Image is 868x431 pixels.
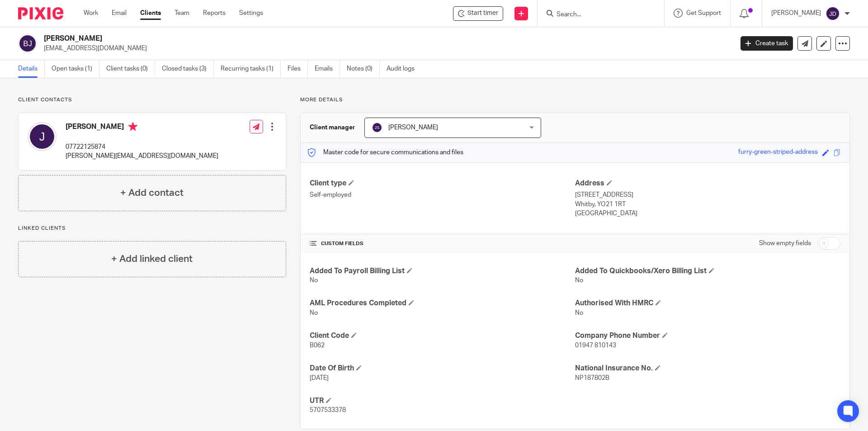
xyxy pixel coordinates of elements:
[759,239,811,248] label: Show empty fields
[307,148,463,157] p: Master code for secure communications and files
[44,34,590,43] h2: [PERSON_NAME]
[300,96,850,104] p: More details
[575,364,840,373] h4: National Insurance No.
[28,122,57,151] img: svg%3E
[18,60,45,78] a: Details
[310,277,318,284] span: No
[203,9,226,18] a: Reports
[686,10,721,16] span: Get Support
[826,6,840,21] img: svg%3E
[575,179,840,188] h4: Address
[66,152,218,161] p: [PERSON_NAME][EMAIL_ADDRESS][DOMAIN_NAME]
[221,60,281,78] a: Recurring tasks (1)
[310,310,318,316] span: No
[128,122,137,131] i: Primary
[310,190,575,199] p: Self-employed
[66,142,218,152] p: 07722125874
[575,375,609,381] span: NP187802B
[372,122,382,133] img: svg%3E
[52,60,99,78] a: Open tasks (1)
[111,252,193,266] h4: + Add linked client
[310,407,346,413] span: 5707533378
[575,310,583,316] span: No
[18,96,286,104] p: Client contacts
[575,298,840,308] h4: Authorised With HMRC
[315,60,340,78] a: Emails
[310,240,575,247] h4: CUSTOM FIELDS
[575,277,583,284] span: No
[575,190,840,199] p: [STREET_ADDRESS]
[106,60,155,78] a: Client tasks (0)
[162,60,214,78] a: Closed tasks (3)
[18,225,286,232] p: Linked clients
[310,396,575,406] h4: UTR
[467,9,498,18] span: Start timer
[310,179,575,188] h4: Client type
[44,44,727,53] p: [EMAIL_ADDRESS][DOMAIN_NAME]
[575,342,616,349] span: 01947 810143
[18,34,37,53] img: svg%3E
[347,60,380,78] a: Notes (0)
[387,60,421,78] a: Audit logs
[288,60,308,78] a: Files
[310,342,325,349] span: B062
[453,6,503,21] div: Brooksbank, Jill
[388,124,438,131] span: [PERSON_NAME]
[575,266,840,276] h4: Added To Quickbooks/Xero Billing List
[738,147,818,158] div: furry-green-striped-address
[84,9,98,18] a: Work
[112,9,127,18] a: Email
[575,209,840,218] p: [GEOGRAPHIC_DATA]
[66,122,218,133] h4: [PERSON_NAME]
[310,375,329,381] span: [DATE]
[310,298,575,308] h4: AML Procedures Completed
[310,266,575,276] h4: Added To Payroll Billing List
[120,186,184,200] h4: + Add contact
[239,9,263,18] a: Settings
[310,331,575,341] h4: Client Code
[140,9,161,18] a: Clients
[310,364,575,373] h4: Date Of Birth
[741,36,793,51] a: Create task
[575,200,840,209] p: Whitby, YO21 1RT
[556,11,637,19] input: Search
[575,331,840,341] h4: Company Phone Number
[18,7,63,19] img: Pixie
[771,9,821,18] p: [PERSON_NAME]
[310,123,355,132] h3: Client manager
[175,9,189,18] a: Team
